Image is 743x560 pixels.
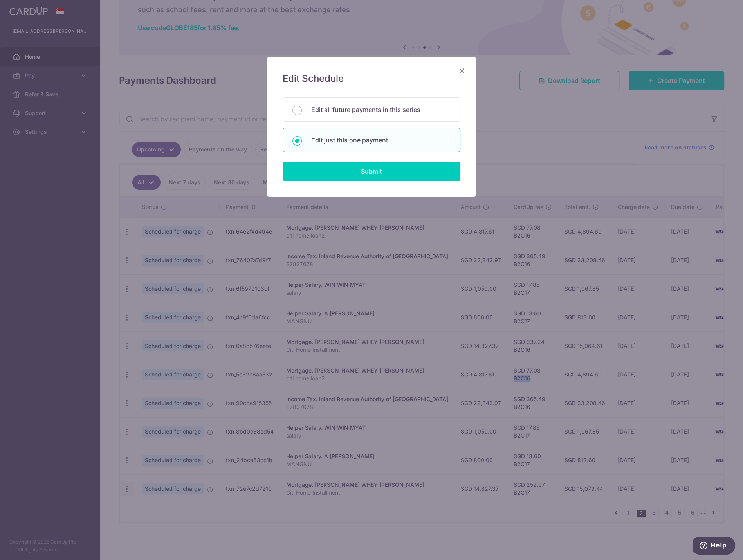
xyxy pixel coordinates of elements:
p: Edit just this one payment [311,135,451,145]
p: Edit all future payments in this series [311,105,451,114]
iframe: Opens a widget where you can find more information [693,537,735,556]
input: Submit [283,162,460,181]
h5: Edit Schedule [283,72,460,85]
button: Close [457,66,467,76]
